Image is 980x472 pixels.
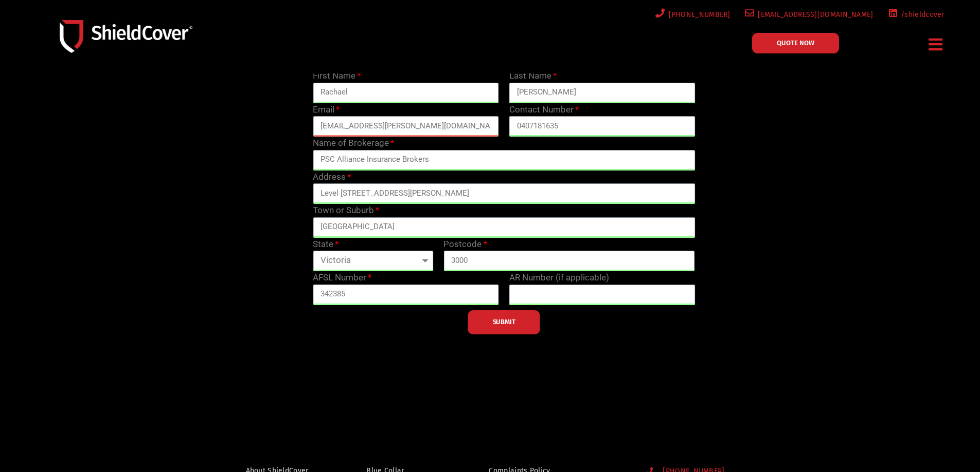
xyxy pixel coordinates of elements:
img: Shield-Cover-Underwriting-Australia-logo-full [60,20,192,52]
a: QUOTE NOW [752,33,839,53]
label: Name of Brokerage [313,137,394,150]
label: AFSL Number [313,271,371,285]
label: Town or Suburb [313,204,379,217]
a: [PHONE_NUMBER] [653,8,730,21]
span: /shieldcover [897,8,945,21]
label: Postcode [443,238,487,251]
button: SUBMIT [468,310,540,334]
div: Menu Toggle [925,32,947,56]
span: [PHONE_NUMBER] [665,8,730,21]
label: Address [313,171,351,184]
label: AR Number (if applicable) [509,271,609,285]
label: State [313,238,338,251]
label: Email [313,103,340,117]
a: /shieldcover [886,8,945,21]
span: QUOTE NOW [777,40,814,46]
label: Contact Number [509,103,579,117]
span: SUBMIT [493,321,515,323]
label: Last Name [509,69,557,83]
label: First Name [313,69,361,83]
span: [EMAIL_ADDRESS][DOMAIN_NAME] [754,8,873,21]
a: [EMAIL_ADDRESS][DOMAIN_NAME] [743,8,874,21]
